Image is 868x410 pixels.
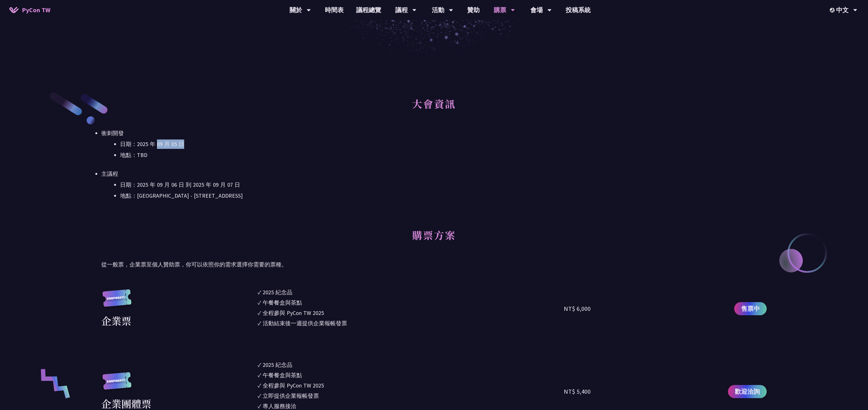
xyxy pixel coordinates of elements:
li: ✓ [258,319,564,327]
li: ✓ [258,361,564,369]
img: corporate.a587c14.svg [101,289,133,313]
a: PyCon TW [3,2,57,18]
h2: 大會資訊 [101,91,767,125]
div: NT$ 6,000 [564,304,591,313]
li: 日期：2025 年 09 月 06 日 到 2025 年 09 月 07 日 [120,180,767,190]
li: 地點：[GEOGRAPHIC_DATA] - ​[STREET_ADDRESS] [120,191,767,200]
h2: 購票方案 [101,222,767,257]
div: 午餐餐盒與茶點 [263,298,302,307]
div: 全程參與 PyCon TW 2025 [263,309,324,317]
li: 衝刺開發 [101,129,767,160]
img: Home icon of PyCon TW 2025 [9,7,19,13]
div: 2025 紀念品 [263,288,292,296]
img: Locale Icon [830,8,836,13]
div: NT$ 5,400 [564,387,591,396]
div: 企業票 [101,313,131,328]
li: ✓ [258,309,564,317]
div: 2025 紀念品 [263,361,292,369]
li: ✓ [258,371,564,379]
li: ✓ [258,392,564,400]
a: 歡迎洽詢 [728,385,767,398]
span: 售票中 [741,304,760,313]
div: 立即提供企業報帳發票 [263,392,319,400]
p: 從一般票，企業票至個人贊助票，你可以依照你的需求選擇你需要的票種。 [101,260,767,269]
div: 全程參與 PyCon TW 2025 [263,381,324,390]
div: 午餐餐盒與茶點 [263,371,302,379]
span: PyCon TW [22,5,50,15]
li: 日期：2025 年 09 月 05 日 [120,139,767,149]
span: 歡迎洽詢 [735,387,760,396]
li: ✓ [258,288,564,296]
a: 售票中 [734,302,767,315]
li: 地點：TBD [120,150,767,160]
li: ✓ [258,381,564,390]
li: 主議程 [101,169,767,200]
img: corporate.a587c14.svg [101,372,133,396]
div: 活動結束後一週提供企業報帳發票 [263,319,347,327]
li: ✓ [258,298,564,307]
